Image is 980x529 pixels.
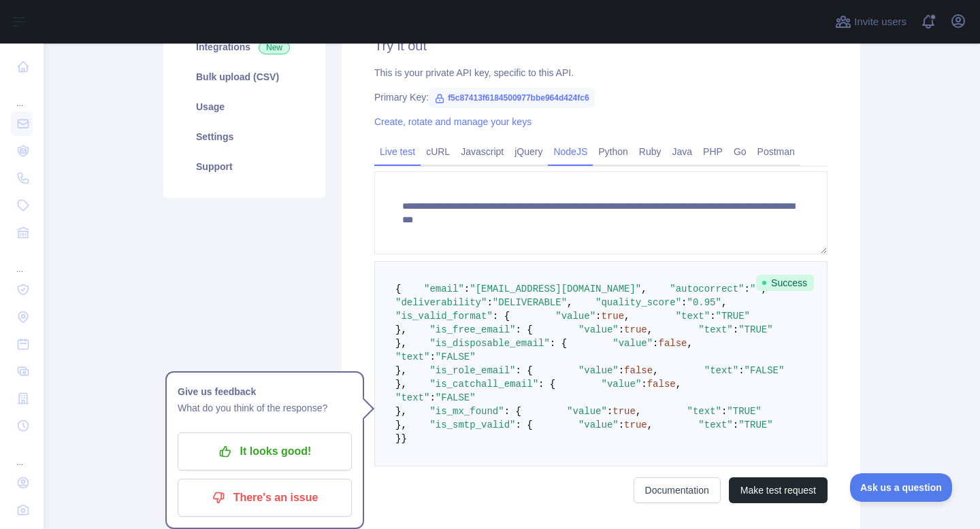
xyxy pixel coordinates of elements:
[567,297,572,308] span: ,
[555,311,595,322] span: "value"
[634,477,721,503] a: Documentation
[612,406,636,417] span: true
[854,14,906,30] span: Invite users
[624,324,647,335] span: true
[745,365,785,376] span: "FALSE"
[641,379,647,390] span: :
[395,365,407,376] span: },
[538,379,555,390] span: : {
[401,433,406,444] span: }
[634,141,667,163] a: Ruby
[436,392,476,403] span: "FALSE"
[429,420,515,430] span: "is_smtp_valid"
[178,400,352,416] p: What do you think of the response?
[716,311,750,322] span: "TRUE"
[595,297,681,308] span: "quality_score"
[729,477,828,503] button: Make test request
[745,284,750,294] span: :
[395,284,401,294] span: {
[578,365,619,376] span: "value"
[681,297,687,308] span: :
[515,420,532,430] span: : {
[738,324,772,335] span: "TRUE"
[395,297,487,308] span: "deliverability"
[721,406,727,417] span: :
[698,141,728,163] a: PHP
[601,311,624,322] span: true
[259,41,290,54] span: New
[756,275,814,291] span: Success
[493,297,567,308] span: "DELIVERABLE"
[395,311,493,322] span: "is_valid_format"
[421,141,455,163] a: cURL
[595,311,601,322] span: :
[548,141,593,163] a: NodeJS
[602,379,642,390] span: "value"
[395,352,429,362] span: "text"
[687,406,721,417] span: "text"
[728,141,752,163] a: Go
[624,365,653,376] span: false
[647,324,653,335] span: ,
[750,284,762,294] span: ""
[647,379,676,390] span: false
[180,92,309,122] a: Usage
[593,141,634,163] a: Python
[11,248,33,275] div: ...
[607,406,612,417] span: :
[687,297,721,308] span: "0.95"
[180,32,309,62] a: Integrations New
[180,152,309,182] a: Support
[567,406,607,417] span: "value"
[436,352,476,362] span: "FALSE"
[659,338,687,349] span: false
[721,297,727,308] span: ,
[455,141,509,163] a: Javascript
[727,406,761,417] span: "TRUE"
[429,406,504,417] span: "is_mx_found"
[676,379,681,390] span: ,
[374,141,421,163] a: Live test
[641,284,647,294] span: ,
[612,338,653,349] span: "value"
[180,62,309,92] a: Bulk upload (CSV)
[653,365,658,376] span: ,
[850,473,953,502] iframe: Toggle Customer Support
[698,420,732,430] span: "text"
[395,420,407,430] span: },
[670,284,744,294] span: "autocorrect"
[698,324,732,335] span: "text"
[11,441,33,468] div: ...
[374,36,828,55] h2: Try it out
[180,122,309,152] a: Settings
[504,406,521,417] span: : {
[667,141,698,163] a: Java
[733,324,738,335] span: :
[429,379,538,390] span: "is_catchall_email"
[704,365,738,376] span: "text"
[395,324,407,335] span: },
[374,66,828,80] div: This is your private API key, specific to this API.
[624,420,647,430] span: true
[374,116,532,127] a: Create, rotate and manage your keys
[578,324,619,335] span: "value"
[429,88,595,108] span: f5c87413f6184500977bbe964d424fc6
[738,420,772,430] span: "TRUE"
[738,365,744,376] span: :
[429,338,549,349] span: "is_disposable_email"
[752,141,800,163] a: Postman
[395,379,407,390] span: },
[624,311,630,322] span: ,
[733,420,738,430] span: :
[509,141,548,163] a: jQuery
[464,284,470,294] span: :
[429,324,515,335] span: "is_free_email"
[470,284,641,294] span: "[EMAIL_ADDRESS][DOMAIN_NAME]"
[395,433,401,444] span: }
[647,420,653,430] span: ,
[653,338,658,349] span: :
[11,82,33,109] div: ...
[178,383,352,400] h1: Give us feedback
[832,11,909,33] button: Invite users
[487,297,492,308] span: :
